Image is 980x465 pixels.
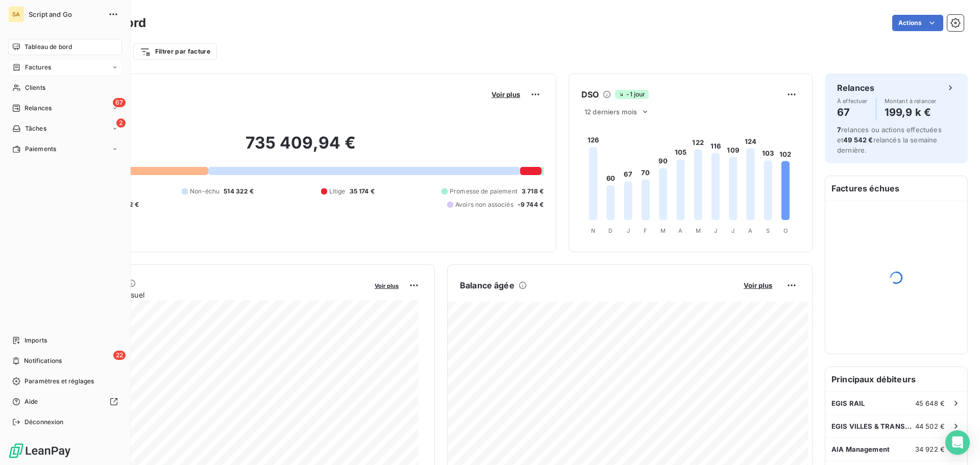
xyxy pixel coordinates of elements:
div: SA [8,6,24,22]
button: Filtrer par facture [133,43,217,60]
span: 22 [113,351,126,360]
button: Voir plus [741,281,775,290]
h6: Balance âgée [460,279,514,291]
span: 514 322 € [224,187,254,196]
span: Voir plus [744,281,772,289]
span: 44 502 € [915,422,945,430]
span: Imports [24,336,47,345]
tspan: A [678,227,682,234]
tspan: M [660,227,666,234]
span: EGIS RAIL [831,399,865,407]
tspan: O [783,227,788,234]
button: Voir plus [372,281,402,290]
tspan: F [644,227,647,234]
tspan: J [627,227,630,234]
tspan: A [748,227,752,234]
span: Factures [25,63,51,72]
a: Aide [8,394,122,410]
span: 2 [116,118,126,128]
h4: 199,9 k € [885,104,937,120]
span: Voir plus [375,282,399,289]
span: -9 744 € [518,200,544,209]
span: Relances [24,104,52,113]
button: Actions [892,15,943,31]
tspan: J [731,227,734,234]
h2: 735 409,94 € [58,133,544,163]
span: Non-échu [190,187,219,196]
div: Open Intercom Messenger [945,430,970,455]
span: Voir plus [492,90,520,99]
span: 34 922 € [915,445,945,453]
span: À effectuer [837,98,868,104]
button: Voir plus [488,90,523,99]
span: Déconnexion [24,418,64,427]
span: relances ou actions effectuées et relancés la semaine dernière. [837,126,942,154]
span: Paiements [25,144,56,154]
span: Promesse de paiement [450,187,518,196]
h6: Factures échues [825,176,967,201]
span: 12 derniers mois [584,108,637,116]
tspan: N [591,227,595,234]
span: AIA Management [831,445,890,453]
h6: DSO [581,88,599,101]
tspan: D [608,227,612,234]
span: 7 [837,126,841,134]
span: -1 jour [615,90,648,99]
span: EGIS VILLES & TRANSPORTS [831,422,915,430]
span: 67 [113,98,126,107]
span: Tâches [25,124,46,133]
tspan: J [714,227,717,234]
tspan: S [766,227,770,234]
tspan: M [696,227,701,234]
h4: 67 [837,104,868,120]
span: 35 174 € [350,187,375,196]
h6: Relances [837,82,874,94]
span: Aide [24,397,38,406]
span: Montant à relancer [885,98,937,104]
img: Logo LeanPay [8,443,71,459]
span: Script and Go [29,10,102,18]
span: Tableau de bord [24,42,72,52]
span: Notifications [24,356,62,365]
span: Chiffre d'affaires mensuel [58,289,367,300]
span: 49 542 € [843,136,873,144]
span: 45 648 € [915,399,945,407]
h6: Principaux débiteurs [825,367,967,391]
span: Clients [25,83,45,92]
span: Avoirs non associés [455,200,513,209]
span: Paramètres et réglages [24,377,94,386]
span: Litige [329,187,346,196]
span: 3 718 € [522,187,544,196]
